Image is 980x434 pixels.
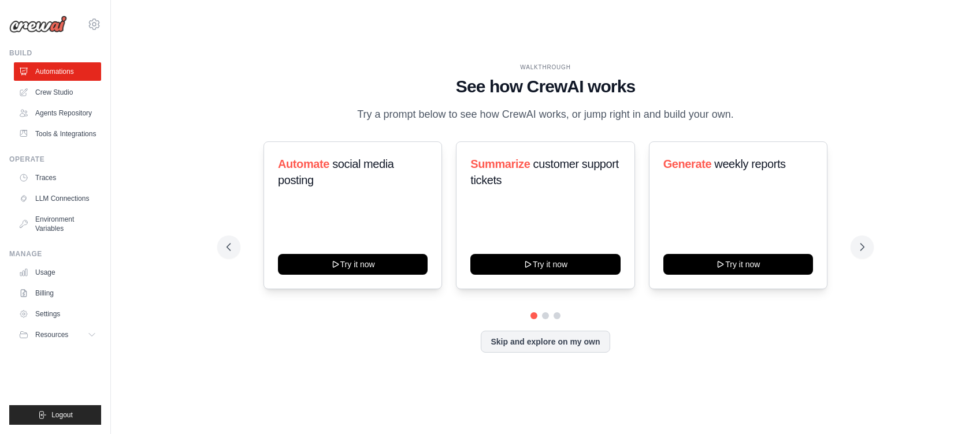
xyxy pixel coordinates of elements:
span: Resources [35,330,68,339]
button: Try it now [663,254,813,275]
span: Automate [278,158,329,170]
a: Environment Variables [14,210,101,238]
button: Logout [9,405,101,425]
a: Settings [14,305,101,323]
span: Generate [663,158,712,170]
button: Resources [14,325,101,344]
div: WALKTHROUGH [227,63,864,72]
button: Try it now [278,254,428,275]
span: weekly reports [714,158,785,170]
div: Build [9,48,101,58]
h1: See how CrewAI works [227,76,864,97]
div: Manage [9,249,101,259]
span: Summarize [470,158,530,170]
a: Traces [14,169,101,187]
button: Skip and explore on my own [481,331,610,353]
span: Logout [51,410,73,420]
a: LLM Connections [14,189,101,208]
p: Try a prompt below to see how CrewAI works, or jump right in and build your own. [351,106,740,123]
a: Billing [14,284,101,302]
span: social media posting [278,158,394,186]
div: Operate [9,155,101,164]
a: Automations [14,62,101,81]
a: Agents Repository [14,104,101,122]
img: Logo [9,16,67,33]
a: Usage [14,263,101,282]
button: Try it now [470,254,620,275]
a: Tools & Integrations [14,125,101,143]
span: customer support tickets [470,158,618,186]
a: Crew Studio [14,83,101,102]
